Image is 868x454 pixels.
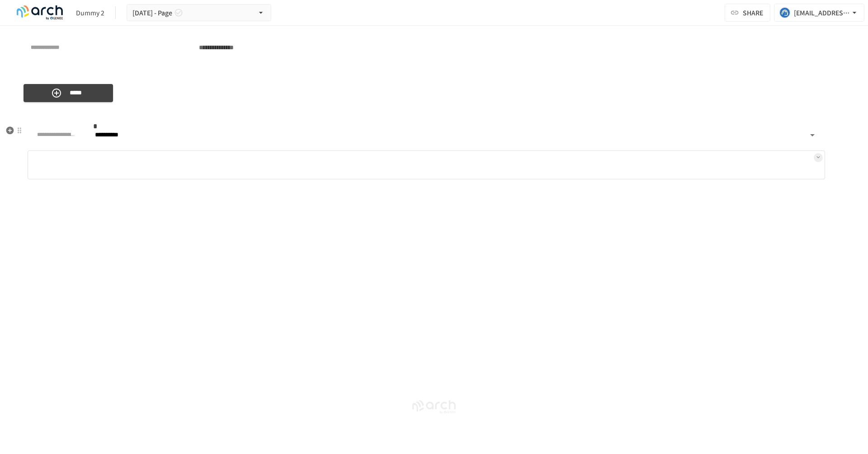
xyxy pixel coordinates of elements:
[127,4,271,22] button: [DATE] - Page
[11,5,69,20] img: logo-default@2x-9cf2c760.svg
[725,4,770,22] button: share
[743,8,763,17] font: share
[132,8,172,17] font: [DATE] - Page
[76,8,104,17] font: Dummy 2
[774,4,864,22] button: [EMAIL_ADDRESS][DOMAIN_NAME]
